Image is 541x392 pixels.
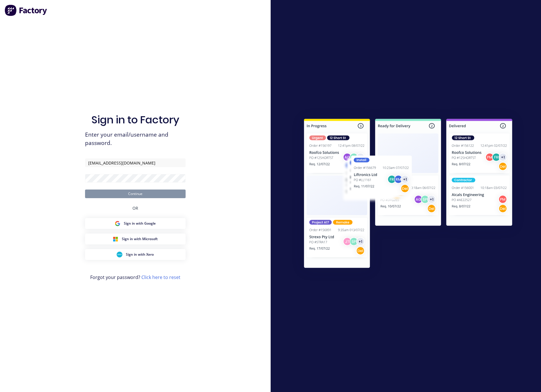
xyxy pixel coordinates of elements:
[85,249,186,260] button: Xero Sign inSign in with Xero
[132,198,138,218] div: OR
[85,158,186,167] input: Email/Username
[122,236,158,242] span: Sign in with Microsoft
[85,131,186,147] span: Enter your email/username and password.
[90,274,180,281] span: Forgot your password?
[115,221,120,226] img: Google Sign in
[117,252,122,257] img: Xero Sign in
[113,236,118,242] img: Microsoft Sign in
[85,234,186,244] button: Microsoft Sign inSign in with Microsoft
[85,190,186,198] button: Continue
[291,107,525,282] img: Sign in
[5,5,48,16] img: Factory
[124,221,156,226] span: Sign in with Google
[141,274,180,280] a: Click here to reset
[85,218,186,229] button: Google Sign inSign in with Google
[126,252,154,257] span: Sign in with Xero
[91,114,179,126] h1: Sign in to Factory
